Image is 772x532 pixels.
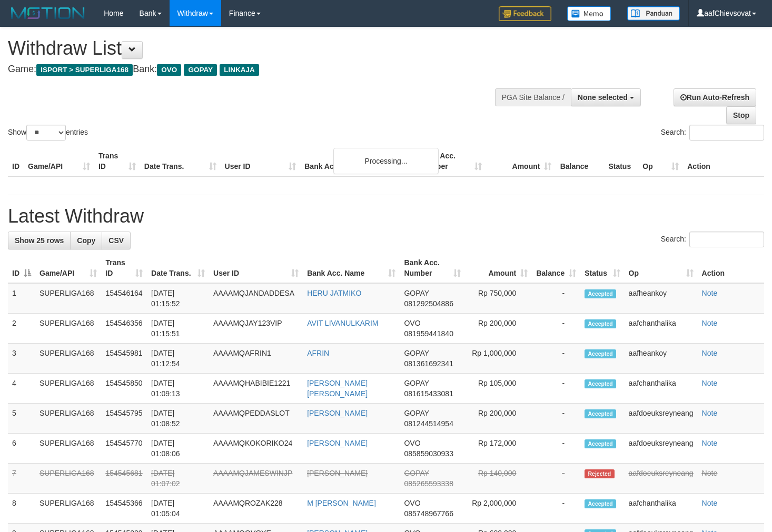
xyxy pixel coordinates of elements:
[404,389,453,398] span: Copy 081615433081 to clipboard
[465,344,532,374] td: Rp 1,000,000
[140,146,221,176] th: Date Trans.
[209,434,303,464] td: AAAAMQKOKORIKO24
[70,232,102,249] a: Copy
[532,253,580,283] th: Balance: activate to sort column ascending
[77,236,95,245] span: Copy
[465,404,532,434] td: Rp 200,000
[495,88,571,106] div: PGA Site Balance /
[578,93,628,102] span: None selected
[209,464,303,494] td: AAAAMQJAMESWINJP
[307,439,368,447] a: [PERSON_NAME]
[683,146,764,176] th: Action
[532,464,580,494] td: -
[532,344,580,374] td: -
[585,469,614,478] span: Rejected
[209,253,303,283] th: User ID: activate to sort column ascending
[465,464,532,494] td: Rp 140,000
[307,379,368,398] a: [PERSON_NAME] [PERSON_NAME]
[404,439,420,447] span: OVO
[36,64,133,76] span: ISPORT > SUPERLIGA168
[209,283,303,314] td: AAAAMQJANDADDESA
[532,494,580,524] td: -
[571,88,641,106] button: None selected
[8,404,35,434] td: 5
[532,314,580,344] td: -
[221,146,301,176] th: User ID
[404,409,429,417] span: GOPAY
[101,314,147,344] td: 154546356
[307,499,376,507] a: M [PERSON_NAME]
[702,379,718,387] a: Note
[333,148,439,174] div: Processing...
[307,409,368,417] a: [PERSON_NAME]
[580,253,624,283] th: Status: activate to sort column ascending
[307,349,329,357] a: AFRIN
[101,464,147,494] td: 154545681
[101,434,147,464] td: 154545770
[585,439,616,448] span: Accepted
[689,125,764,140] input: Search:
[8,38,504,59] h1: Withdraw List
[404,319,420,327] span: OVO
[625,464,698,494] td: aafdoeuksreyneang
[147,434,209,464] td: [DATE] 01:08:06
[585,319,616,328] span: Accepted
[307,289,361,297] a: HERU JATMIKO
[404,449,453,458] span: Copy 085859030933 to clipboard
[465,314,532,344] td: Rp 200,000
[35,494,101,524] td: SUPERLIGA168
[8,125,88,140] label: Show entries
[8,344,35,374] td: 3
[35,374,101,404] td: SUPERLIGA168
[101,283,147,314] td: 154546164
[404,289,429,297] span: GOPAY
[625,494,698,524] td: aafchanthalika
[702,349,718,357] a: Note
[625,404,698,434] td: aafdoeuksreyneang
[416,146,486,176] th: Bank Acc. Number
[147,253,209,283] th: Date Trans.: activate to sort column ascending
[400,253,465,283] th: Bank Acc. Number: activate to sort column ascending
[465,434,532,464] td: Rp 172,000
[35,344,101,374] td: SUPERLIGA168
[147,283,209,314] td: [DATE] 01:15:52
[157,64,181,76] span: OVO
[404,419,453,428] span: Copy 081244514954 to clipboard
[108,236,124,245] span: CSV
[585,349,616,358] span: Accepted
[702,409,718,417] a: Note
[698,253,764,283] th: Action
[625,314,698,344] td: aafchanthalika
[499,6,551,21] img: Feedback.jpg
[35,404,101,434] td: SUPERLIGA168
[702,499,718,507] a: Note
[625,344,698,374] td: aafheankoy
[726,106,756,124] a: Stop
[303,253,400,283] th: Bank Acc. Name: activate to sort column ascending
[661,125,764,140] label: Search:
[486,146,556,176] th: Amount
[532,404,580,434] td: -
[24,146,94,176] th: Game/API
[404,509,453,518] span: Copy 085748967766 to clipboard
[465,494,532,524] td: Rp 2,000,000
[689,232,764,247] input: Search:
[8,314,35,344] td: 2
[465,253,532,283] th: Amount: activate to sort column ascending
[638,146,683,176] th: Op
[307,319,378,327] a: AVIT LIVANULKARIM
[35,314,101,344] td: SUPERLIGA168
[625,434,698,464] td: aafdoeuksreyneang
[404,299,453,308] span: Copy 081292504886 to clipboard
[307,469,368,477] a: [PERSON_NAME]
[184,64,217,76] span: GOPAY
[101,344,147,374] td: 154545981
[101,253,147,283] th: Trans ID: activate to sort column ascending
[8,232,71,249] a: Show 25 rows
[404,469,429,477] span: GOPAY
[209,404,303,434] td: AAAAMQPEDDASLOT
[702,319,718,327] a: Note
[465,283,532,314] td: Rp 750,000
[8,253,35,283] th: ID: activate to sort column descending
[8,434,35,464] td: 6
